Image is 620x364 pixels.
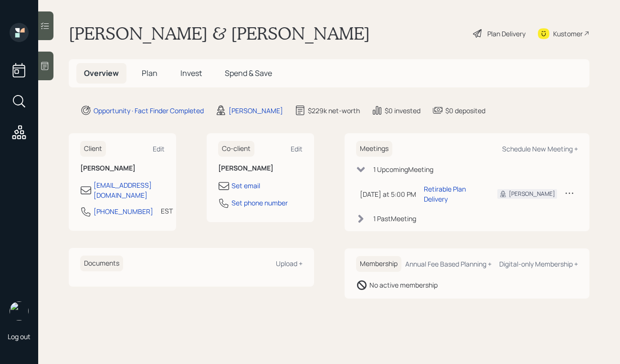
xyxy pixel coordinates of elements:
[373,164,433,174] div: 1 Upcoming Meeting
[360,189,416,199] div: [DATE] at 5:00 PM
[276,259,303,268] div: Upload +
[373,214,416,224] div: 1 Past Meeting
[405,259,492,268] div: Annual Fee Based Planning +
[385,106,420,116] div: $0 invested
[553,29,583,39] div: Kustomer
[80,256,123,271] h6: Documents
[291,144,303,153] div: Edit
[229,106,283,116] div: [PERSON_NAME]
[225,68,272,78] span: Spend & Save
[80,164,165,172] h6: [PERSON_NAME]
[231,181,260,191] div: Set email
[10,301,29,321] img: aleksandra-headshot.png
[424,184,483,204] div: Retirable Plan Delivery
[445,106,485,116] div: $0 deposited
[499,259,578,268] div: Digital-only Membership +
[356,141,392,157] h6: Meetings
[84,68,119,78] span: Overview
[153,144,165,153] div: Edit
[94,106,204,116] div: Opportunity · Fact Finder Completed
[509,190,555,198] div: [PERSON_NAME]
[502,144,578,153] div: Schedule New Meeting +
[218,141,254,157] h6: Co-client
[180,68,202,78] span: Invest
[161,206,173,216] div: EST
[487,29,525,39] div: Plan Delivery
[308,106,360,116] div: $229k net-worth
[94,180,165,200] div: [EMAIL_ADDRESS][DOMAIN_NAME]
[8,332,31,341] div: Log out
[80,141,106,157] h6: Client
[69,23,370,44] h1: [PERSON_NAME] & [PERSON_NAME]
[142,68,158,78] span: Plan
[369,280,438,290] div: No active membership
[356,256,401,272] h6: Membership
[218,164,303,172] h6: [PERSON_NAME]
[94,206,153,216] div: [PHONE_NUMBER]
[231,198,288,208] div: Set phone number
